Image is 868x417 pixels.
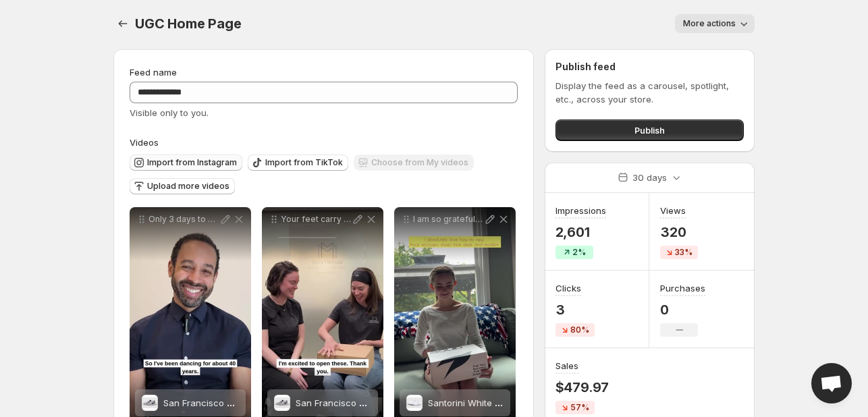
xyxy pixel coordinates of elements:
[281,214,351,225] p: Your feet carry you through everythingnow its time to return the favor Watch as [PERSON_NAME] - A...
[555,119,744,141] button: Publish
[148,214,219,225] p: Only 3 days to go Years of aching feet relief felt in just one walk Ance Sneakers bring next-leve...
[147,181,229,192] span: Upload more videos
[660,302,705,318] p: 0
[632,171,667,184] p: 30 days
[811,363,852,404] a: Open chat
[130,155,242,171] button: Import from Instagram
[130,137,159,148] span: Videos
[555,281,581,295] h3: Clicks
[660,224,698,240] p: 320
[163,397,339,408] span: San Francisco Grey - Recovery Sneakers
[428,397,584,408] span: Santorini White - Recovery Sneakers
[147,157,237,168] span: Import from Instagram
[555,379,609,395] p: $479.97
[296,397,471,408] span: San Francisco Grey - Recovery Sneakers
[135,16,241,32] span: UGC Home Page
[555,204,606,217] h3: Impressions
[555,359,578,372] h3: Sales
[555,302,595,318] p: 3
[555,224,606,240] p: 2,601
[555,60,744,74] h2: Publish feed
[130,178,235,194] button: Upload more videos
[675,14,755,33] button: More actions
[570,325,589,335] span: 80%
[634,123,665,137] span: Publish
[248,155,348,171] button: Import from TikTok
[413,214,483,225] p: I am so grateful to have won a pair of these amazing new shoes ancerecovery Make sure to check th...
[572,247,586,258] span: 2%
[130,67,177,78] span: Feed name
[683,18,736,29] span: More actions
[130,107,209,118] span: Visible only to you.
[265,157,343,168] span: Import from TikTok
[660,204,686,217] h3: Views
[113,14,132,33] button: Settings
[660,281,705,295] h3: Purchases
[570,402,589,413] span: 57%
[675,247,693,258] span: 33%
[555,79,744,106] p: Display the feed as a carousel, spotlight, etc., across your store.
